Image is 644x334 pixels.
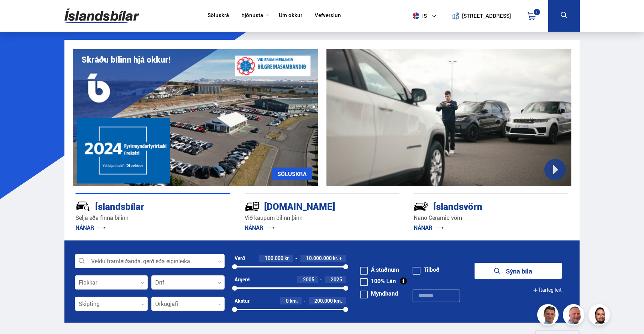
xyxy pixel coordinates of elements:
[314,297,333,304] span: 200.000
[6,3,27,24] button: Open LiveChat chat widget
[333,255,338,261] span: kr.
[245,224,275,232] a: NÁNAR
[279,12,302,20] a: Um okkur
[360,267,399,272] label: Á staðnum
[414,200,543,212] div: Íslandsvörn
[245,214,399,222] p: Við kaupum bílinn þinn
[414,224,444,232] a: NÁNAR
[290,298,298,304] span: km.
[475,263,562,279] button: Sýna bíla
[339,255,342,261] span: +
[75,224,106,232] a: NÁNAR
[75,214,230,222] p: Selja eða finna bílinn
[235,277,250,282] div: Árgerð
[334,298,342,304] span: km.
[533,282,562,298] button: Ítarleg leit
[265,255,283,261] span: 100.000
[331,276,342,283] span: 2025
[564,305,585,327] img: siFngHWaQ9KaOqBr.png
[533,8,541,16] div: 1
[315,12,341,20] a: Vefverslun
[306,255,332,261] span: 10.000.000
[235,298,250,304] div: Akstur
[414,199,429,214] img: -Svtn6bYgwAsiwNX.svg
[272,168,312,180] a: SÖLUSKRÁ
[75,199,90,214] img: JRvxyua_JYH6wB4c.svg
[235,255,245,261] div: Verð
[284,255,290,261] span: kr.
[241,12,263,19] button: Þjónusta
[590,305,611,327] img: nhp88E3Fdnt1Opn2.png
[465,13,508,19] button: [STREET_ADDRESS]
[245,200,374,212] div: [DOMAIN_NAME]
[286,297,289,304] span: 0
[413,267,440,272] label: Tilboð
[303,276,314,283] span: 2005
[245,199,260,214] img: tr5P-W3DuiFaO7aO.svg
[446,6,515,26] a: [STREET_ADDRESS]
[413,12,419,19] img: svg+xml;base64,PHN2ZyB4bWxucz0iaHR0cDovL3d3dy53My5vcmcvMjAwMC9zdmciIHdpZHRoPSI1MTIiIGhlaWdodD0iNT...
[75,200,205,212] div: Íslandsbílar
[414,214,569,222] p: Nano Ceramic vörn
[410,5,442,26] button: is
[538,305,560,327] img: FbJEzSuNWCJXmdc-.webp
[410,12,428,19] span: is
[64,4,139,27] img: G0Ugv5HjCgRt.svg
[360,278,396,284] label: 100% Lán
[82,55,171,64] h1: Skráðu bílinn hjá okkur!
[73,49,318,186] img: eKx6w-_Home_640_.png
[208,12,229,20] a: Söluskrá
[360,291,398,296] label: Myndband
